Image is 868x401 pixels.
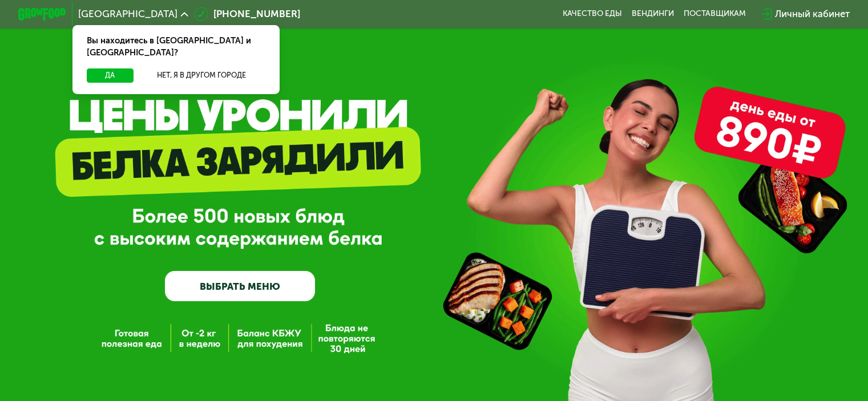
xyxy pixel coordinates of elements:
div: Вы находитесь в [GEOGRAPHIC_DATA] и [GEOGRAPHIC_DATA]? [72,25,280,68]
a: ВЫБРАТЬ МЕНЮ [165,271,315,301]
div: Личный кабинет [775,7,850,21]
a: [PHONE_NUMBER] [194,7,300,21]
a: Вендинги [632,9,674,19]
span: [GEOGRAPHIC_DATA] [78,9,177,19]
a: Качество еды [563,9,622,19]
button: Да [87,68,133,83]
div: поставщикам [684,9,746,19]
button: Нет, я в другом городе [138,68,265,83]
